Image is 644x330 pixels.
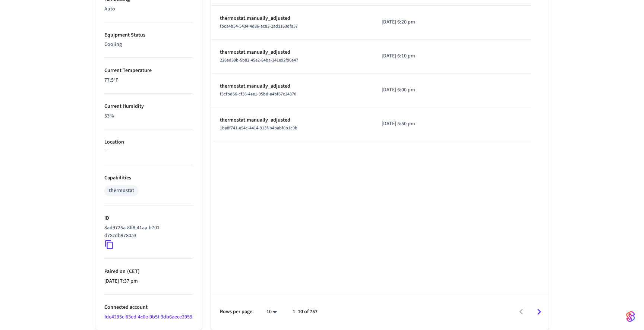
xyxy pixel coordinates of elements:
[382,86,449,94] p: [DATE] 6:00 pm
[293,308,318,316] p: 1–10 of 757
[104,313,192,321] a: fde4295c-63ed-4c0e-9b5f-3db6aece2959
[530,303,548,321] button: Go to next page
[626,311,635,323] img: SeamLogoGradient.69752ec5.svg
[104,268,193,276] p: Paired on
[220,15,364,22] p: thermostat.manually_adjusted
[104,76,193,84] p: 77.5°F
[104,277,193,285] p: [DATE] 7:37 pm
[104,138,193,146] p: Location
[220,91,296,97] span: f3cfbd66-cf36-4ee1-95bd-a4bf67c24370
[104,41,193,48] p: Cooling
[104,67,193,75] p: Current Temperature
[220,125,297,131] span: 1ba8f741-e94c-4414-913f-b4babf0b1c9b
[126,268,140,275] span: ( CET )
[104,5,193,13] p: Auto
[263,307,281,317] div: 10
[104,148,193,156] p: —
[104,304,193,311] p: Connected account
[220,82,364,90] p: thermostat.manually_adjusted
[104,224,190,240] p: 8ad9725a-8ff8-41aa-b701-d78cdb9780a3
[104,112,193,120] p: 53%
[382,52,449,60] p: [DATE] 6:10 pm
[220,308,254,316] p: Rows per page:
[220,116,364,124] p: thermostat.manually_adjusted
[382,18,449,26] p: [DATE] 6:20 pm
[220,57,298,63] span: 226ad39b-5b82-45e2-84ba-341e92f90e47
[104,103,193,110] p: Current Humidity
[382,120,449,128] p: [DATE] 5:50 pm
[220,23,298,29] span: fbca4b54-5434-4d86-ac83-2ad3163dfa57
[104,174,193,182] p: Capabilities
[104,214,193,222] p: ID
[220,48,364,56] p: thermostat.manually_adjusted
[104,31,193,39] p: Equipment Status
[109,187,134,195] div: thermostat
